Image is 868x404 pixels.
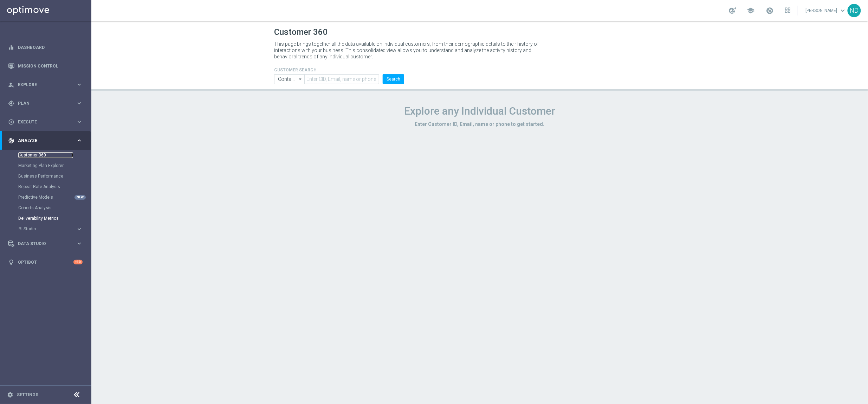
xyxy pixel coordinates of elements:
div: Business Performance [18,171,91,181]
h4: CUSTOMER SEARCH [274,68,404,72]
button: Data Studio keyboard_arrow_right [8,241,83,246]
a: Mission Control [18,57,83,75]
span: Explore [18,83,76,87]
span: Plan [18,101,76,105]
span: Execute [18,120,76,124]
a: [PERSON_NAME]keyboard_arrow_down [805,5,848,16]
div: Deliverability Metrics [18,213,91,224]
a: Customer 360 [18,152,73,158]
i: keyboard_arrow_right [76,240,83,247]
a: Optibot [18,253,73,271]
div: Dashboard [8,38,83,57]
i: play_circle_outline [8,119,14,125]
span: Analyze [18,139,76,143]
div: Repeat Rate Analysis [18,181,91,192]
div: +10 [73,260,83,264]
i: keyboard_arrow_right [76,118,83,125]
a: Repeat Rate Analysis [18,184,73,190]
div: Data Studio [8,241,76,247]
a: Dashboard [18,38,83,57]
span: keyboard_arrow_down [839,7,847,14]
button: equalizer Dashboard [8,45,83,50]
div: Plan [8,100,76,107]
button: play_circle_outline Execute keyboard_arrow_right [8,119,83,125]
a: Marketing Plan Explorer [18,163,73,168]
a: Predictive Models [18,194,73,200]
button: person_search Explore keyboard_arrow_right [8,82,83,88]
div: Marketing Plan Explorer [18,160,91,171]
i: person_search [8,82,14,88]
i: keyboard_arrow_right [76,100,83,107]
i: gps_fixed [8,100,14,107]
div: BI Studio [19,227,76,231]
div: Predictive Models [18,192,91,203]
button: track_changes Analyze keyboard_arrow_right [8,138,83,143]
i: arrow_drop_down [297,75,304,84]
div: Optibot [8,253,83,271]
i: track_changes [8,137,14,144]
i: settings [7,392,13,398]
button: gps_fixed Plan keyboard_arrow_right [8,101,83,106]
div: BI Studio [18,224,91,234]
p: This page brings together all the data available on individual customers, from their demographic ... [274,41,545,60]
button: Search [383,74,404,84]
button: lightbulb Optibot +10 [8,259,83,265]
a: Business Performance [18,173,73,179]
a: Cohorts Analysis [18,205,73,211]
span: school [747,7,755,14]
i: keyboard_arrow_right [76,81,83,88]
i: keyboard_arrow_right [76,226,83,232]
span: Data Studio [18,242,76,246]
h1: Explore any Individual Customer [274,105,685,117]
a: Deliverability Metrics [18,216,73,221]
input: Enter CID, Email, name or phone [304,74,379,84]
i: keyboard_arrow_right [76,137,83,144]
div: Analyze [8,137,76,144]
h1: Customer 360 [274,27,685,37]
a: Settings [17,393,38,397]
input: Contains [274,74,304,84]
i: lightbulb [8,259,14,265]
div: NEW [75,195,86,200]
div: Mission Control [8,57,83,75]
button: BI Studio keyboard_arrow_right [18,226,83,232]
div: Cohorts Analysis [18,203,91,213]
div: Execute [8,119,76,125]
div: Customer 360 [18,150,91,160]
div: ND [848,4,861,17]
h3: Enter Customer ID, Email, name or phone to get started. [274,121,685,127]
i: equalizer [8,44,14,51]
button: Mission Control [8,63,83,69]
span: BI Studio [19,227,69,231]
div: Explore [8,82,76,88]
